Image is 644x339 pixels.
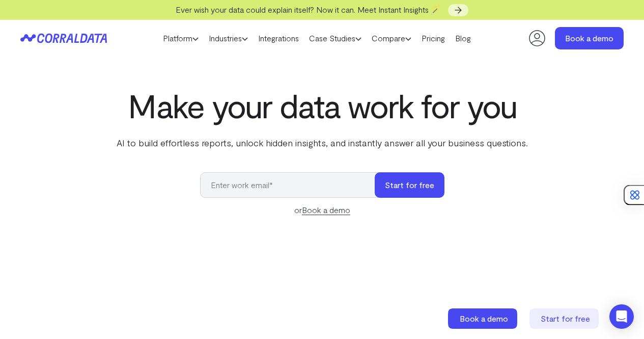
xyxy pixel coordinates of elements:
a: Compare [367,31,416,46]
div: Open Intercom Messenger [609,304,634,329]
a: Industries [204,31,253,46]
p: AI to build effortless reports, unlock hidden insights, and instantly answer all your business qu... [115,136,530,149]
a: Pricing [416,31,450,46]
a: Platform [158,31,204,46]
div: or [200,204,444,216]
button: Start for free [375,172,444,198]
a: Integrations [253,31,304,46]
a: Book a demo [555,27,624,49]
input: Enter work email* [200,172,385,198]
span: Start for free [541,314,590,323]
a: Case Studies [304,31,367,46]
a: Start for free [529,308,601,329]
a: Blog [450,31,476,46]
a: Book a demo [448,308,519,329]
span: Ever wish your data could explain itself? Now it can. Meet Instant Insights 🪄 [176,5,441,14]
a: Book a demo [302,205,350,215]
h1: Make your data work for you [115,87,530,124]
span: Book a demo [460,314,508,323]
